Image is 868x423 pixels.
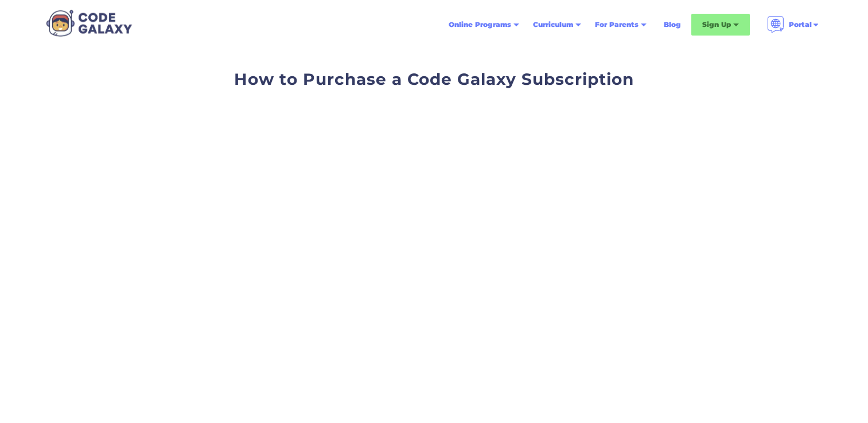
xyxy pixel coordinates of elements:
span: How to Purchase a Code Galaxy Subscription [234,69,634,89]
div: Curriculum [533,19,573,30]
a: Blog [657,14,688,35]
div: Portal [789,19,812,30]
div: Online Programs [449,19,511,30]
div: For Parents [595,19,639,30]
div: Sign Up [702,19,731,30]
